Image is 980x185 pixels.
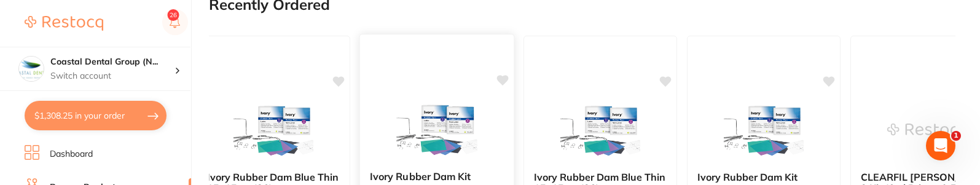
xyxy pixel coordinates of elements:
img: Ivory Rubber Dam Blue Thin 15x15cm (36) [560,100,640,162]
b: Ivory Rubber Dam Kit [370,171,504,183]
img: Ivory Rubber Dam Blue Thin 15x15cm (36) [233,100,313,162]
button: $1,308.25 in your order [25,101,167,130]
a: Dashboard [50,148,93,160]
b: Ivory Rubber Dam Kit [697,171,830,183]
img: Ivory Rubber Dam Kit [396,99,477,161]
img: Coastal Dental Group (Newcastle) [19,57,44,81]
iframe: Intercom live chat [926,131,955,160]
img: CLEARFIL SE Bond 2 Kit (6ml Primer & 5ml Bond) [887,100,967,162]
h4: Coastal Dental Group (Newcastle) [50,56,174,68]
span: 1 [951,131,961,141]
p: Switch account [50,70,174,82]
a: Restocq Logo [25,9,103,37]
img: Ivory Rubber Dam Kit [724,100,804,162]
img: Restocq Logo [25,16,103,31]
